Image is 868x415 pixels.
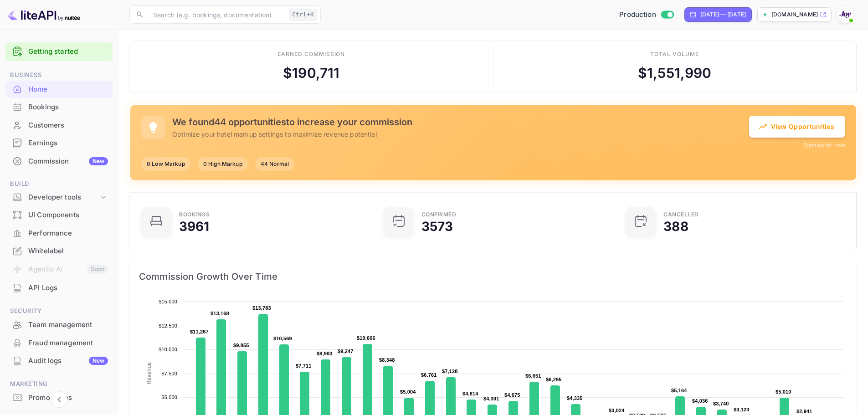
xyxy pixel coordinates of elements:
[663,220,688,233] div: 388
[5,352,113,370] div: Audit logsNew
[5,98,113,115] a: Bookings
[796,409,812,414] text: $2,941
[421,212,457,217] div: Confirmed
[338,348,354,354] text: $9,247
[357,335,375,341] text: $10,606
[442,369,458,374] text: $7,128
[28,356,108,366] div: Audit logs
[28,283,108,293] div: API Logs
[421,372,437,378] text: $6,761
[400,389,416,395] text: $5,004
[421,220,453,233] div: 3573
[5,334,113,351] a: Fraud management
[190,329,209,334] text: $11,267
[28,246,108,256] div: Whitelabel
[161,395,177,400] text: $5,000
[663,212,699,217] div: CANCELLED
[5,206,113,223] a: UI Components
[28,156,108,167] div: Commission
[5,179,113,189] span: Build
[28,120,108,131] div: Customers
[462,391,478,396] text: $4,814
[803,141,845,149] button: Dismiss for now
[5,206,113,224] div: UI Components
[179,220,210,233] div: 3961
[567,395,583,401] text: $4,335
[141,160,190,168] span: 0 Low Markup
[277,50,345,58] div: Earned commission
[619,10,656,20] span: Production
[5,98,113,116] div: Bookings
[5,242,113,260] div: Whitelabel
[172,129,749,139] p: Optimize your hotel markup settings to maximize revenue potential
[255,160,294,168] span: 44 Normal
[28,192,99,203] div: Developer tools
[5,334,113,352] div: Fraud management
[283,63,339,83] div: $ 190,711
[5,306,113,316] span: Security
[28,46,108,57] a: Getting started
[5,352,113,369] a: Audit logsNew
[28,393,108,403] div: Promo codes
[161,371,177,376] text: $7,500
[172,117,749,128] h5: We found 44 opportunities to increase your commission
[159,347,177,352] text: $10,000
[5,316,113,334] div: Team management
[252,305,271,311] text: $13,783
[28,320,108,330] div: Team management
[5,134,113,152] div: Earnings
[5,279,113,296] a: API Logs
[5,153,113,169] a: CommissionNew
[749,116,845,138] button: View Opportunities
[148,5,285,24] input: Search (e.g. bookings, documentation)
[5,316,113,333] a: Team management
[5,389,113,406] a: Promo codes
[671,388,687,393] text: $5,164
[616,10,677,20] div: Switch to Sandbox mode
[51,391,67,408] button: Collapse navigation
[504,392,520,398] text: $4,675
[89,157,108,165] div: New
[317,351,333,356] text: $8,983
[233,343,249,348] text: $9,855
[546,377,562,382] text: $6,295
[5,225,113,242] div: Performance
[5,42,113,61] div: Getting started
[713,401,729,406] text: $3,740
[5,117,113,133] a: Customers
[5,81,113,98] div: Home
[7,7,80,22] img: LiteAPI logo
[139,269,847,284] span: Commission Growth Over Time
[5,190,113,205] div: Developer tools
[734,407,750,412] text: $3,123
[211,311,229,316] text: $13,168
[483,396,499,401] text: $4,301
[5,279,113,297] div: API Logs
[525,373,541,379] text: $6,651
[289,9,317,20] div: Ctrl+K
[28,138,108,149] div: Earnings
[700,10,746,19] div: [DATE] — [DATE]
[776,389,791,395] text: $5,010
[609,408,625,413] text: $3,024
[5,225,113,241] a: Performance
[379,357,395,363] text: $8,348
[146,362,152,384] text: Revenue
[198,160,248,168] span: 0 High Markup
[28,210,108,220] div: UI Components
[638,63,712,83] div: $ 1,551,990
[179,212,210,217] div: Bookings
[771,10,818,19] p: [DOMAIN_NAME]
[28,338,108,348] div: Fraud management
[5,134,113,151] a: Earnings
[296,363,312,369] text: $7,711
[650,50,699,58] div: Total volume
[159,299,177,304] text: $15,000
[28,228,108,239] div: Performance
[692,398,708,404] text: $4,036
[159,323,177,328] text: $12,500
[28,84,108,95] div: Home
[838,7,853,22] img: With Joy
[5,117,113,134] div: Customers
[5,242,113,259] a: Whitelabel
